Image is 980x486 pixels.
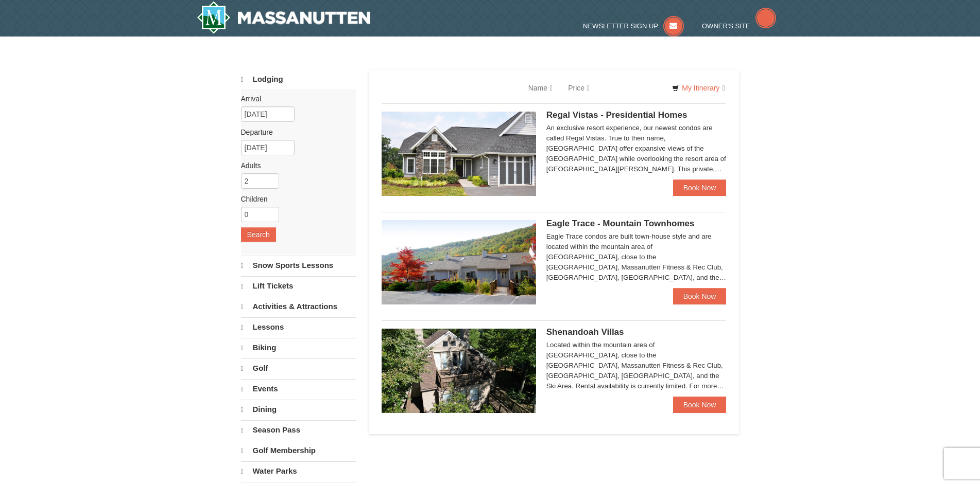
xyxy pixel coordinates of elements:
[702,22,776,30] a: Owner's Site
[241,379,356,399] a: Events
[241,358,356,378] a: Golf
[546,219,695,228] span: Eagle Trace - Mountain Townhomes
[241,127,348,137] label: Departure
[673,288,727,304] a: Book Now
[241,297,356,316] a: Activities & Attractions
[382,112,536,196] img: 19218991-1-902409a9.jpg
[560,78,597,98] a: Price
[241,94,348,104] label: Arrival
[241,194,348,204] label: Children
[241,338,356,357] a: Biking
[197,1,371,34] a: Massanutten Resort
[546,327,624,337] span: Shenandoah Villas
[583,22,658,30] span: Newsletter Sign Up
[583,22,684,30] a: Newsletter Sign Up
[241,160,348,171] label: Adults
[241,461,356,481] a: Water Parks
[241,227,276,242] button: Search
[241,70,356,89] a: Lodging
[241,256,356,275] a: Snow Sports Lessons
[382,329,536,413] img: 19219019-2-e70bf45f.jpg
[197,1,371,34] img: Massanutten Resort Logo
[546,110,687,120] span: Regal Vistas - Presidential Homes
[546,340,727,391] div: Located within the mountain area of [GEOGRAPHIC_DATA], close to the [GEOGRAPHIC_DATA], Massanutte...
[702,22,750,30] span: Owner's Site
[665,80,731,96] a: My Itinerary
[673,179,727,196] a: Book Now
[673,397,727,413] a: Book Now
[241,317,356,337] a: Lessons
[546,231,727,283] div: Eagle Trace condos are built town-house style and are located within the mountain area of [GEOGRA...
[241,400,356,419] a: Dining
[521,78,560,98] a: Name
[382,220,536,304] img: 19218983-1-9b289e55.jpg
[241,276,356,296] a: Lift Tickets
[546,123,727,174] div: An exclusive resort experience, our newest condos are called Regal Vistas. True to their name, [G...
[241,441,356,460] a: Golf Membership
[241,420,356,440] a: Season Pass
